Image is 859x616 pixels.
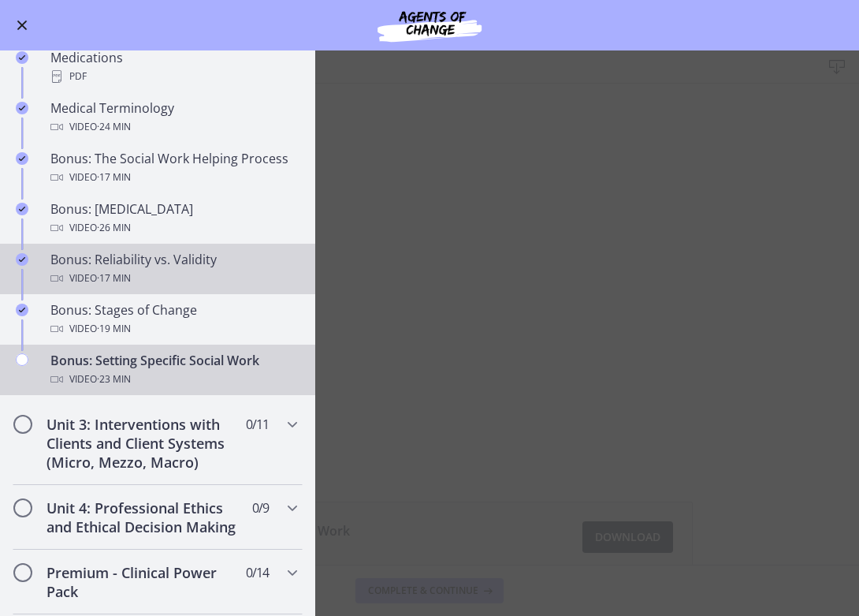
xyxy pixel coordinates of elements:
span: 0 / 9 [252,498,269,517]
img: Agents of Change [335,6,524,44]
div: Video [50,370,296,389]
i: Completed [16,51,28,64]
div: Bonus: [MEDICAL_DATA] [50,200,296,237]
span: · 24 min [97,118,131,136]
div: Video [50,319,296,338]
div: Video [50,118,296,136]
div: Medical Terminology [50,99,296,136]
div: Video [50,269,296,288]
h2: Unit 4: Professional Ethics and Ethical Decision Making [46,498,239,536]
h2: Premium - Clinical Power Pack [46,563,239,601]
div: PDF [50,67,296,86]
span: 0 / 14 [246,563,269,582]
span: 0 / 11 [246,415,269,434]
span: · 26 min [97,218,131,237]
button: Enable menu [13,16,32,35]
i: Completed [16,253,28,266]
div: Bonus: Stages of Change [50,301,296,338]
i: Completed [16,102,28,114]
span: · 17 min [97,269,131,288]
div: Bonus: The Social Work Helping Process [50,149,296,187]
i: Completed [16,304,28,316]
div: Bonus: Reliability vs. Validity [50,250,296,288]
i: Completed [16,152,28,165]
div: Video [50,168,296,187]
div: Medications [50,48,296,86]
i: Completed [16,203,28,215]
h2: Unit 3: Interventions with Clients and Client Systems (Micro, Mezzo, Macro) [46,415,239,472]
span: · 19 min [97,319,131,338]
span: · 23 min [97,370,131,389]
div: Bonus: Setting Specific Social Work [50,351,296,389]
span: · 17 min [97,168,131,187]
div: Video [50,218,296,237]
